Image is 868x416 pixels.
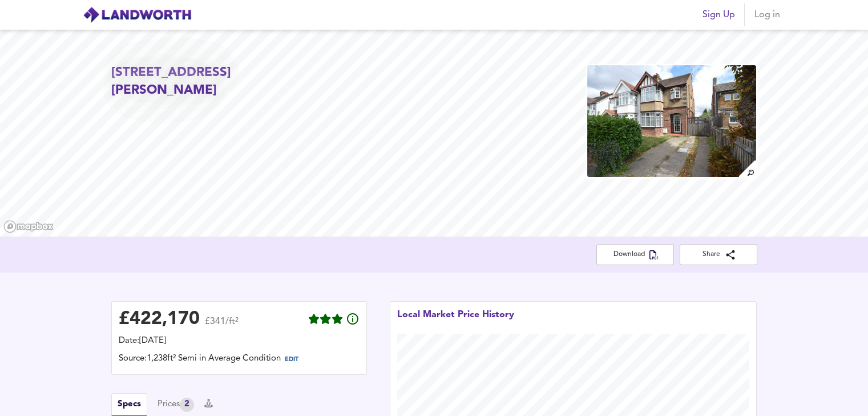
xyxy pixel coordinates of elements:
div: Local Market Price History [397,309,514,334]
img: property [586,64,757,178]
span: £341/ft² [205,317,239,334]
h2: [STREET_ADDRESS][PERSON_NAME] [111,64,318,100]
div: Source: 1,238ft² Semi in Average Condition [119,353,360,367]
div: Prices [158,398,194,412]
button: Share [680,244,757,265]
div: 2 [180,398,194,412]
span: Share [689,249,748,261]
span: Log in [754,7,781,23]
span: EDIT [285,357,298,363]
span: Sign Up [703,7,735,23]
button: Sign Up [698,3,740,26]
button: Download [596,244,674,265]
button: Prices2 [158,398,194,412]
div: £ 422,170 [119,311,200,328]
a: Mapbox homepage [3,220,54,233]
img: search [737,159,757,179]
div: Date: [DATE] [119,335,360,347]
button: Log in [749,3,786,26]
span: Download [605,249,665,261]
img: logo [83,6,192,23]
